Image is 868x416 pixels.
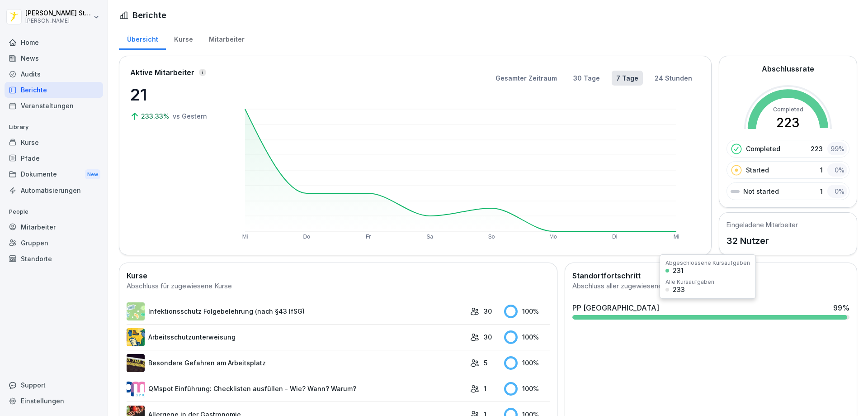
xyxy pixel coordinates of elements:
[127,328,466,346] a: Arbeitsschutzunterweisung
[25,18,91,24] p: [PERSON_NAME]
[827,163,847,177] div: 0 %
[488,234,495,240] text: So
[5,235,103,251] a: Gruppen
[484,384,486,393] p: 1
[5,34,103,50] a: Home
[827,142,847,155] div: 99 %
[572,281,849,292] div: Abschluss aller zugewiesenen Kurse pro Standort
[127,380,466,398] a: QMspot Einführung: Checklisten ausfüllen - Wie? Wann? Warum?
[85,169,100,180] div: New
[127,354,145,372] img: zq4t51x0wy87l3xh8s87q7rq.png
[504,305,550,318] div: 100 %
[569,299,853,323] a: PP [GEOGRAPHIC_DATA]99%
[130,82,221,107] p: 21
[504,382,550,396] div: 100 %
[484,332,492,342] p: 30
[5,251,103,267] a: Standorte
[132,9,166,21] h1: Berichte
[484,306,492,316] p: 30
[650,71,697,86] button: 24 Stunden
[569,71,604,86] button: 30 Tage
[665,260,750,266] div: Abgeschlossene Kursaufgaben
[127,270,550,281] h2: Kurse
[427,234,434,240] text: Sa
[726,234,798,248] p: 32 Nutzer
[612,234,617,240] text: Di
[5,134,103,150] a: Kurse
[811,144,823,153] p: 223
[833,302,849,313] div: 99 %
[549,234,557,240] text: Mo
[665,279,714,285] div: Alle Kursaufgaben
[303,234,311,240] text: Do
[5,166,103,183] div: Dokumente
[504,356,550,370] div: 100 %
[674,234,679,240] text: Mi
[5,98,103,114] a: Veranstaltungen
[119,27,166,50] a: Übersicht
[673,287,685,293] div: 233
[127,380,145,398] img: rsy9vu330m0sw5op77geq2rv.png
[746,144,780,153] p: Completed
[366,234,371,240] text: Fr
[5,82,103,98] a: Berichte
[141,111,171,121] p: 233.33%
[820,165,823,175] p: 1
[5,393,103,409] a: Einstellungen
[201,27,252,50] a: Mitarbeiter
[5,182,103,198] a: Automatisierungen
[820,186,823,196] p: 1
[612,71,643,86] button: 7 Tage
[762,63,814,74] h2: Abschlussrate
[173,111,207,121] p: vs Gestern
[5,150,103,166] a: Pfade
[127,302,145,320] img: tgff07aey9ahi6f4hltuk21p.png
[673,268,684,274] div: 231
[572,302,659,313] div: PP [GEOGRAPHIC_DATA]
[504,330,550,344] div: 100 %
[743,186,779,196] p: Not started
[5,66,103,82] a: Audits
[5,50,103,66] a: News
[242,234,248,240] text: Mi
[5,166,103,183] a: DokumenteNew
[484,358,487,368] p: 5
[726,220,798,230] h5: Eingeladene Mitarbeiter
[746,165,769,175] p: Started
[130,67,194,78] p: Aktive Mitarbeiter
[5,120,103,134] p: Library
[5,219,103,235] a: Mitarbeiter
[491,71,561,86] button: Gesamter Zeitraum
[827,185,847,198] div: 0 %
[166,27,201,50] a: Kurse
[127,302,466,320] a: Infektionsschutz Folgebelehrung (nach §43 IfSG)
[572,270,849,281] h2: Standortfortschritt
[5,205,103,219] p: People
[127,328,145,346] img: bgsrfyvhdm6180ponve2jajk.png
[25,10,91,17] p: [PERSON_NAME] Stambolov
[5,377,103,393] div: Support
[127,281,550,292] div: Abschluss für zugewiesene Kurse
[127,354,466,372] a: Besondere Gefahren am Arbeitsplatz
